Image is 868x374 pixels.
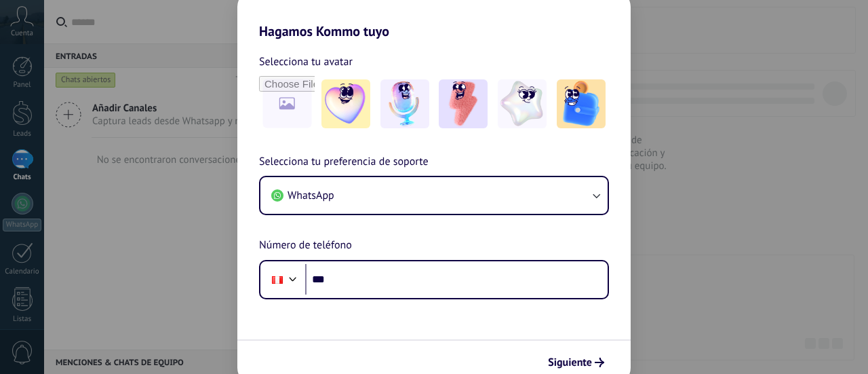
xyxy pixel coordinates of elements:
[321,79,370,128] img: -1.jpeg
[557,79,606,128] img: -5.jpeg
[259,153,429,171] span: Selecciona tu preferencia de soporte
[498,79,547,128] img: -4.jpeg
[259,53,353,71] span: Selecciona tu avatar
[548,358,592,367] span: Siguiente
[260,177,608,214] button: WhatsApp
[380,79,429,128] img: -2.jpeg
[259,237,352,255] span: Número de teléfono
[288,189,334,202] span: WhatsApp
[542,351,610,374] button: Siguiente
[439,79,488,128] img: -3.jpeg
[264,265,290,294] div: Peru: + 51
